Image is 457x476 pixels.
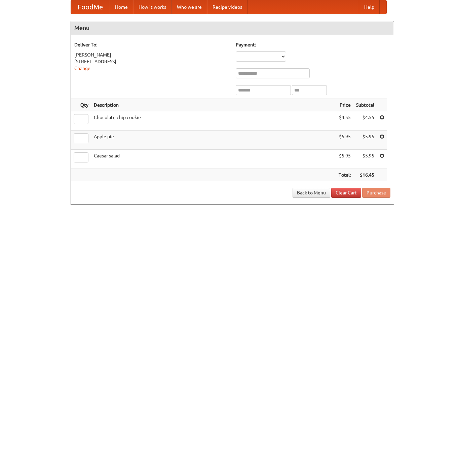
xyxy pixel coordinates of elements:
[133,0,172,14] a: How it works
[359,0,380,14] a: Help
[172,0,207,14] a: Who we are
[207,0,247,14] a: Recipe videos
[336,131,353,150] td: $5.95
[91,99,336,111] th: Description
[353,150,377,169] td: $5.95
[353,131,377,150] td: $5.95
[293,188,330,198] a: Back to Menu
[91,111,336,131] td: Chocolate chip cookie
[362,188,390,198] button: Purchase
[71,21,394,35] h4: Menu
[71,99,91,111] th: Qty
[91,150,336,169] td: Caesar salad
[110,0,133,14] a: Home
[353,111,377,131] td: $4.55
[336,150,353,169] td: $5.95
[236,41,390,48] h5: Payment:
[331,188,361,198] a: Clear Cart
[336,99,353,111] th: Price
[353,169,377,181] th: $16.45
[336,169,353,181] th: Total:
[353,99,377,111] th: Subtotal
[71,0,110,14] a: FoodMe
[74,66,90,71] a: Change
[336,111,353,131] td: $4.55
[74,58,229,65] div: [STREET_ADDRESS]
[91,131,336,150] td: Apple pie
[74,41,229,48] h5: Deliver To:
[74,51,229,58] div: [PERSON_NAME]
